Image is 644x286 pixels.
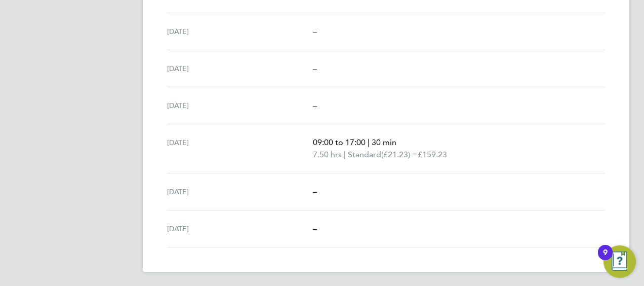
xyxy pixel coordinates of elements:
[603,245,636,278] button: Open Resource Center, 9 new notifications
[313,137,366,147] span: 09:00 to 17:00
[167,186,313,198] div: [DATE]
[313,26,317,36] span: –
[167,99,313,112] div: [DATE]
[418,150,447,159] span: £159.23
[313,187,317,196] span: –
[372,137,396,147] span: 30 min
[313,150,342,159] span: 7.50 hrs
[368,137,370,147] span: |
[348,149,381,161] span: Standard
[313,100,317,110] span: –
[167,223,313,235] div: [DATE]
[313,63,317,73] span: –
[167,25,313,38] div: [DATE]
[344,150,346,159] span: |
[313,224,317,233] span: –
[381,150,418,159] span: (£21.23) =
[167,62,313,75] div: [DATE]
[603,253,608,266] div: 9
[167,136,313,161] div: [DATE]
